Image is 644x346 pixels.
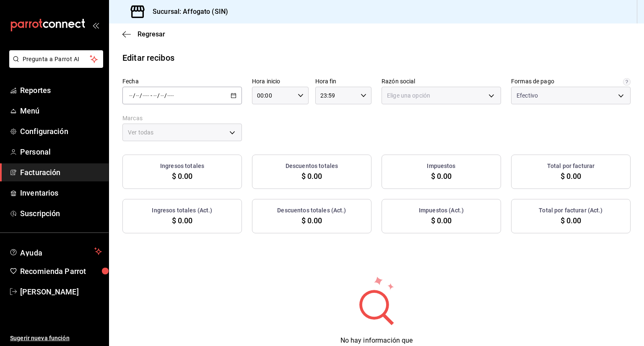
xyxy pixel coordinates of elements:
div: Editar recibos [122,52,174,64]
h3: Sucursal: Affogato (SIN) [146,7,228,17]
span: $ 0.00 [172,215,193,226]
span: $ 0.00 [561,215,582,226]
input: -- [153,92,157,99]
span: $ 0.00 [431,170,452,182]
label: Marcas [122,115,242,121]
span: $ 0.00 [301,215,322,226]
span: $ 0.00 [431,215,452,226]
span: - [151,92,152,99]
span: / [164,92,167,99]
div: Elige una opción [382,87,501,104]
button: open_drawer_menu [92,22,99,28]
input: ---- [167,92,174,99]
label: Razón social [382,78,501,84]
span: Inventarios [20,187,102,199]
a: Pregunta a Parrot AI [6,61,103,70]
label: Hora fin [315,78,372,84]
h3: Ingresos totales (Act.) [152,206,212,215]
span: Ver todas [128,128,153,137]
input: ---- [142,92,150,99]
span: Ayuda [20,246,91,256]
h3: Total por facturar (Act.) [539,206,602,215]
span: $ 0.00 [561,170,582,182]
span: Recomienda Parrot [20,266,102,277]
span: Pregunta a Parrot AI [23,55,90,64]
span: Reportes [20,85,102,96]
span: $ 0.00 [172,170,193,182]
h3: Descuentos totales (Act.) [277,206,346,215]
div: Formas de pago [511,78,554,84]
span: Personal [20,146,102,158]
h3: Descuentos totales [286,162,338,170]
span: Regresar [138,30,165,38]
h3: Impuestos (Act.) [419,206,464,215]
span: Sugerir nueva función [10,334,102,343]
svg: Solo se mostrarán las órdenes que fueron pagadas exclusivamente con las formas de pago selecciona... [623,78,631,86]
span: Configuración [20,126,102,137]
span: Facturación [20,167,102,178]
input: -- [135,92,140,99]
button: Regresar [122,30,165,38]
h3: Ingresos totales [160,162,204,170]
span: [PERSON_NAME] [20,286,102,297]
h3: Impuestos [427,162,455,170]
span: / [157,92,160,99]
input: -- [160,92,164,99]
label: Hora inicio [252,78,309,84]
span: Efectivo [517,91,538,100]
span: Menú [20,105,102,116]
input: -- [129,92,133,99]
span: $ 0.00 [301,170,322,182]
span: Suscripción [20,208,102,219]
h3: Total por facturar [547,162,595,170]
span: / [140,92,142,99]
label: Fecha [122,78,242,84]
button: Pregunta a Parrot AI [9,50,103,68]
span: / [133,92,135,99]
